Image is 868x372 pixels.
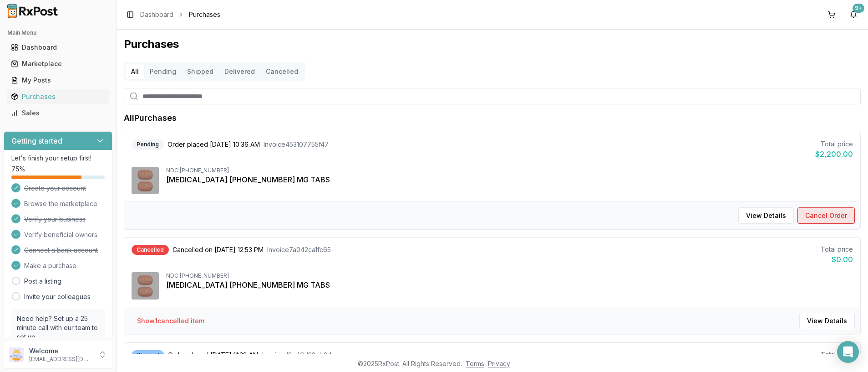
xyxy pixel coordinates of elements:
[11,76,105,85] div: My Posts
[821,245,853,254] div: Total price
[132,350,164,360] div: Shipped
[11,135,62,146] h3: Getting started
[7,39,109,56] a: Dashboard
[144,64,182,79] button: Pending
[466,360,484,367] a: Terms
[132,167,159,194] img: Biktarvy 50-200-25 MG TABS
[7,72,109,88] a: My Posts
[819,350,853,359] div: Total price
[4,57,112,71] button: Marketplace
[853,4,864,13] div: 9+
[132,272,159,300] img: Biktarvy 50-200-25 MG TABS
[821,254,853,265] div: $0.00
[126,64,144,79] button: All
[173,245,264,254] span: Cancelled on [DATE] 12:53 PM
[262,351,332,360] span: Invoice d3e46d22eb04
[738,207,794,224] button: View Details
[24,184,86,193] span: Create your account
[17,314,99,341] p: Need help? Set up a 25 minute call with our team to set up.
[166,279,853,290] div: [MEDICAL_DATA] [PHONE_NUMBER] MG TABS
[166,272,853,279] div: NDC: [PHONE_NUMBER]
[7,56,109,72] a: Marketplace
[24,230,97,239] span: Verify beneficial owners
[219,64,260,79] button: Delivered
[799,313,855,329] button: View Details
[7,88,109,105] a: Purchases
[189,10,220,19] span: Purchases
[4,106,112,120] button: Sales
[124,112,177,124] h1: All Purchases
[11,43,105,52] div: Dashboard
[11,154,105,163] p: Let's finish your setup first!
[9,347,24,362] img: User avatar
[11,108,105,118] div: Sales
[168,140,260,149] span: Order placed [DATE] 10:36 AM
[11,59,105,68] div: Marketplace
[182,64,219,79] button: Shipped
[4,4,62,18] img: RxPost Logo
[837,341,859,363] div: Open Intercom Messenger
[24,261,76,270] span: Make a purchase
[130,313,212,329] button: Show1cancelled item
[260,64,304,79] button: Cancelled
[24,199,97,208] span: Browse the marketplace
[7,29,109,36] h2: Main Menu
[166,174,853,185] div: [MEDICAL_DATA] [PHONE_NUMBER] MG TABS
[4,89,112,104] button: Purchases
[29,356,92,363] p: [EMAIL_ADDRESS][DOMAIN_NAME]
[797,207,855,224] button: Cancel Order
[24,292,91,301] a: Invite your colleagues
[140,10,173,19] a: Dashboard
[4,40,112,55] button: Dashboard
[7,105,109,121] a: Sales
[24,277,61,286] a: Post a listing
[29,346,92,356] p: Welcome
[846,7,861,22] button: 9+
[488,360,510,367] a: Privacy
[264,140,329,149] span: Invoice 453107755f47
[815,139,853,149] div: Total price
[24,215,86,224] span: Verify your business
[267,245,331,254] span: Invoice 7a042ca1fc65
[132,139,164,150] div: Pending
[11,165,25,174] span: 75 %
[124,37,861,52] h1: Purchases
[140,10,220,19] nav: breadcrumb
[132,245,169,255] div: Cancelled
[11,92,105,101] div: Purchases
[24,246,98,255] span: Connect a bank account
[166,167,853,174] div: NDC: [PHONE_NUMBER]
[815,149,853,160] div: $2,200.00
[168,351,259,360] span: Order placed [DATE] 11:38 AM
[4,73,112,88] button: My Posts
